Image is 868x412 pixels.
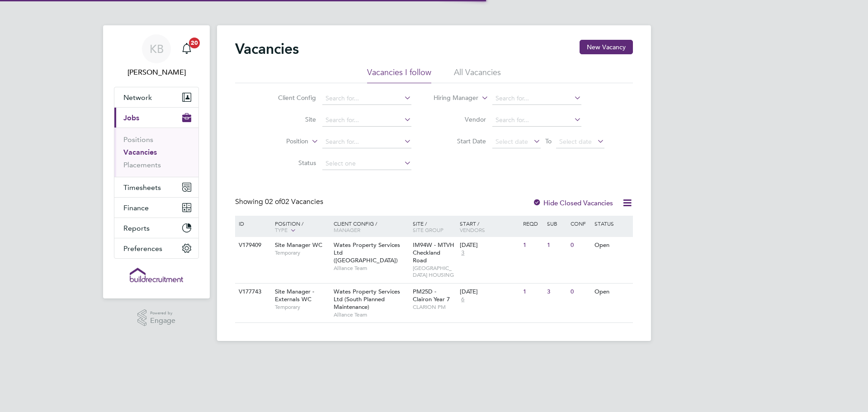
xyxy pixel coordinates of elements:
input: Search for... [322,114,411,127]
div: 0 [568,237,592,254]
button: Preferences [114,238,198,258]
span: CLARION PM [413,303,456,311]
div: Client Config / [331,216,410,237]
a: Positions [123,135,153,144]
div: Jobs [114,128,198,177]
span: To [542,135,554,147]
button: Timesheets [114,177,198,197]
input: Search for... [322,136,411,148]
span: Temporary [275,303,329,311]
span: IM94W - MTVH Checkland Road [413,241,454,264]
label: Status [264,159,316,167]
div: V177743 [236,284,268,300]
div: Start / [458,216,521,237]
label: Hiring Manager [426,94,478,103]
span: KB [150,43,164,55]
span: Vendors [460,226,485,233]
span: Kristian Booth [114,67,199,78]
nav: Main navigation [103,25,210,298]
span: Reports [123,224,150,232]
li: All Vacancies [454,67,501,83]
label: Site [264,115,316,123]
button: Finance [114,198,198,218]
img: buildrec-logo-retina.png [130,268,183,282]
span: 02 Vacancies [265,197,323,206]
h2: Vacancies [235,40,299,58]
span: Wates Property Services Ltd ([GEOGRAPHIC_DATA]) [334,241,400,264]
input: Search for... [492,114,581,127]
a: 20 [178,34,196,63]
div: Open [592,284,632,300]
button: Jobs [114,108,198,128]
button: Network [114,87,198,107]
label: Vendor [434,115,486,123]
span: 3 [460,249,466,257]
span: Powered by [150,309,175,317]
div: Site / [410,216,458,237]
input: Search for... [492,92,581,105]
div: Status [592,216,632,231]
div: 1 [521,237,544,254]
div: Showing [235,197,325,207]
span: Site Group [413,226,443,233]
div: 1 [545,237,568,254]
div: Open [592,237,632,254]
span: Select date [495,137,528,146]
a: Powered byEngage [137,309,176,327]
div: Sub [545,216,568,231]
div: [DATE] [460,242,519,249]
span: [GEOGRAPHIC_DATA] HOUSING [413,265,456,279]
label: Client Config [264,94,316,102]
span: Timesheets [123,183,161,192]
label: Start Date [434,137,486,145]
span: Jobs [123,114,139,122]
div: 1 [521,284,544,300]
input: Select one [322,157,411,170]
span: Type [275,226,288,233]
button: Reports [114,218,198,238]
span: Site Manager - Externals WC [275,288,314,303]
span: Alliance Team [334,265,408,272]
span: Temporary [275,249,329,256]
span: Select date [559,137,592,146]
div: ID [236,216,268,231]
span: Alliance Team [334,311,408,318]
div: Reqd [521,216,544,231]
div: [DATE] [460,288,519,296]
a: Vacancies [123,148,157,156]
span: Finance [123,204,149,212]
label: Position [256,137,308,146]
div: 0 [568,284,592,300]
span: 20 [189,38,200,48]
div: 3 [545,284,568,300]
span: Preferences [123,244,162,253]
span: PM25D - Clairon Year 7 [413,288,450,303]
span: Manager [334,226,360,233]
span: Network [123,93,152,102]
li: Vacancies I follow [367,67,431,83]
div: V179409 [236,237,268,254]
div: Position / [268,216,331,238]
span: 6 [460,296,466,303]
div: Conf [568,216,592,231]
a: Placements [123,161,161,169]
span: 02 of [265,197,281,206]
label: Hide Closed Vacancies [533,199,613,207]
a: KB[PERSON_NAME] [114,34,199,78]
button: New Vacancy [580,40,633,54]
a: Go to home page [114,268,199,282]
span: Engage [150,317,175,325]
input: Search for... [322,92,411,105]
span: Wates Property Services Ltd (South Planned Maintenance) [334,288,400,311]
span: Site Manager WC [275,241,322,249]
